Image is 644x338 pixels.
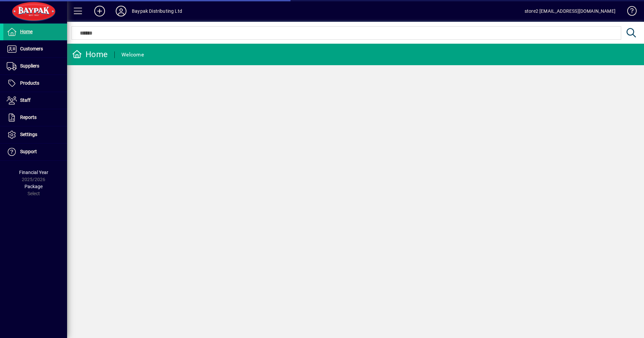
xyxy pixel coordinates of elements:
[132,6,182,16] div: Baypak Distributing Ltd
[3,92,67,109] a: Staff
[20,149,37,154] span: Support
[19,170,48,175] span: Financial Year
[20,63,39,69] span: Suppliers
[89,5,110,17] button: Add
[72,49,108,60] div: Home
[20,46,43,51] span: Customers
[622,1,636,23] a: Knowledge Base
[20,97,31,103] span: Staff
[3,109,67,126] a: Reports
[20,132,37,137] span: Settings
[20,115,37,120] span: Reports
[525,6,615,16] div: store2 [EMAIL_ADDRESS][DOMAIN_NAME]
[3,58,67,75] a: Suppliers
[121,49,144,60] div: Welcome
[20,80,39,86] span: Products
[3,143,67,160] a: Support
[24,184,43,189] span: Package
[3,41,67,57] a: Customers
[110,5,132,17] button: Profile
[3,126,67,143] a: Settings
[20,29,33,34] span: Home
[3,75,67,92] a: Products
